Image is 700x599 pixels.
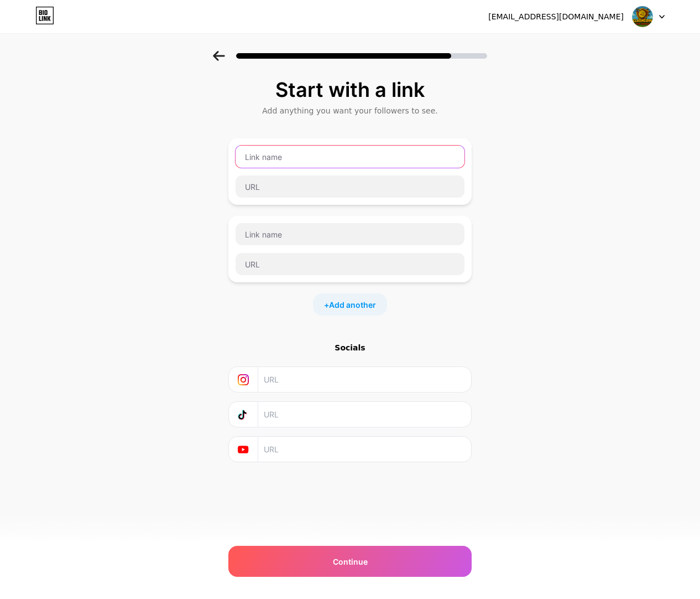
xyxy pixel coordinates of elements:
[333,556,368,567] span: Continue
[236,223,464,245] input: Link name
[236,175,464,198] input: URL
[236,253,464,275] input: URL
[488,11,624,23] div: [EMAIL_ADDRESS][DOMAIN_NAME]
[264,367,464,392] input: URL
[632,6,653,27] img: clashcoin
[264,402,464,427] input: URL
[234,105,466,116] div: Add anything you want your followers to see.
[313,293,387,316] div: +
[329,299,376,311] span: Add another
[228,342,472,353] div: Socials
[236,146,464,168] input: Link name
[264,437,464,462] input: URL
[234,79,466,101] div: Start with a link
